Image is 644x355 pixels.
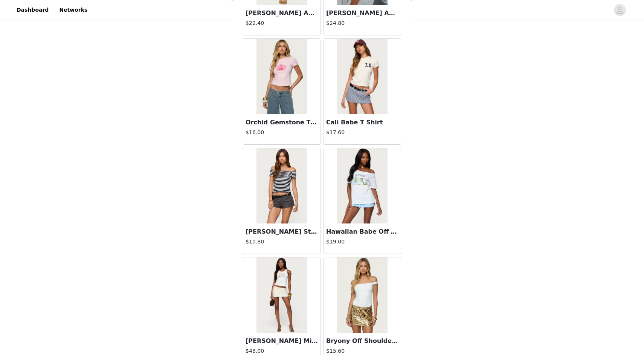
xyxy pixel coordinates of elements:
h3: [PERSON_NAME] Abstract Ring Off Shoulder Top [326,9,398,18]
img: Hawaiian Babe Off Shoulder T Shirt [337,148,387,223]
a: Networks [55,2,92,18]
img: Amanda Striped Off Shoulder Top [256,148,307,223]
h4: $16.00 [246,129,318,136]
img: Orchid Gemstone T Shirt [256,39,307,114]
h3: [PERSON_NAME] Abstract Ring Mini Skirt [246,9,318,18]
h4: $22.40 [246,19,318,27]
img: Cali Babe T Shirt [337,39,387,114]
h3: [PERSON_NAME] Mini Skort [246,337,318,346]
img: Evelina Sequin Mini Skort [256,257,307,333]
h3: Orchid Gemstone T Shirt [246,118,318,127]
img: Bryony Off Shoulder Bodysuit [337,257,387,333]
h3: [PERSON_NAME] Striped Off Shoulder Top [246,227,318,236]
h4: $10.80 [246,238,318,246]
div: avatar [616,4,623,16]
h3: Bryony Off Shoulder Bodysuit [326,337,398,346]
a: Dashboard [12,2,53,18]
h3: Hawaiian Babe Off Shoulder T Shirt [326,227,398,236]
h4: $15.60 [326,347,398,355]
h4: $48.00 [246,347,318,355]
h4: $24.80 [326,19,398,27]
h4: $17.60 [326,129,398,136]
h3: Cali Babe T Shirt [326,118,398,127]
h4: $19.00 [326,238,398,246]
